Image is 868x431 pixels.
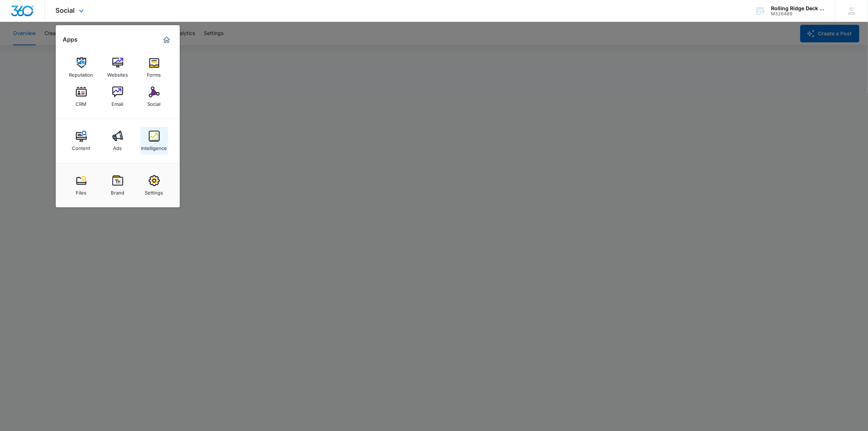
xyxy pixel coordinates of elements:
div: Social [148,97,161,107]
a: Forms [140,54,168,81]
a: Reputation [67,54,95,81]
a: Intelligence [140,127,168,155]
div: Reputation [69,68,93,78]
a: CRM [67,83,95,111]
a: Social [140,83,168,111]
div: account name [771,5,824,11]
a: Brand [104,172,132,199]
div: Content [72,142,90,151]
div: Settings [145,186,163,196]
a: Settings [140,172,168,199]
div: Email [112,97,124,107]
div: CRM [76,97,87,107]
div: Ads [113,142,122,151]
span: Social [56,7,75,14]
a: Websites [104,54,132,81]
div: Forms [147,68,161,78]
a: Email [104,83,132,111]
div: Files [76,186,86,196]
div: account id [771,11,824,16]
div: Brand [111,186,124,196]
div: Websites [107,68,128,78]
div: Intelligence [141,142,167,151]
a: Marketing 360® Dashboard [161,34,172,46]
a: Ads [104,127,132,155]
h2: Apps [63,36,78,43]
a: Content [67,127,95,155]
a: Files [67,172,95,199]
